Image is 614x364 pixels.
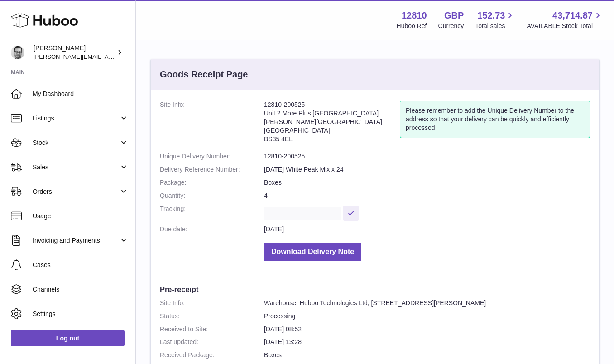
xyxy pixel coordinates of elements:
a: 43,714.87 AVAILABLE Stock Total [527,10,603,30]
span: Stock [33,139,119,147]
dd: [DATE] [264,225,590,234]
h3: Pre-receipt [160,284,590,294]
dd: Warehouse, Huboo Technologies Ltd, [STREET_ADDRESS][PERSON_NAME] [264,299,590,307]
dt: Status: [160,312,264,321]
dt: Last updated: [160,338,264,346]
dt: Tracking: [160,205,264,220]
span: AVAILABLE Stock Total [527,22,603,30]
dd: Processing [264,312,590,321]
span: My Dashboard [33,90,129,98]
span: Orders [33,187,119,196]
div: Domain: [DOMAIN_NAME] [24,24,100,31]
h3: Goods Receipt Page [160,68,248,81]
span: Listings [33,114,119,123]
span: Total sales [475,22,515,30]
dt: Package: [160,178,264,187]
button: Download Delivery Note [264,243,361,261]
span: [PERSON_NAME][EMAIL_ADDRESS][DOMAIN_NAME] [34,53,182,60]
a: 152.73 Total sales [475,10,515,30]
dt: Site Info: [160,101,264,148]
dd: [DATE] White Peak Mix x 24 [264,165,590,174]
dt: Delivery Reference Number: [160,165,264,174]
address: 12810-200525 Unit 2 More Plus [GEOGRAPHIC_DATA] [PERSON_NAME][GEOGRAPHIC_DATA] [GEOGRAPHIC_DATA] ... [264,101,400,148]
span: Usage [33,212,129,220]
dt: Unique Delivery Number: [160,152,264,161]
a: Log out [11,330,125,346]
dd: Boxes [264,351,590,359]
dd: Boxes [264,178,590,187]
dd: [DATE] 13:28 [264,338,590,346]
dd: 12810-200525 [264,152,590,161]
div: Currency [438,22,464,30]
img: tab_domain_overview_orange.svg [24,57,32,64]
div: [PERSON_NAME] [34,44,115,61]
dt: Site Info: [160,299,264,307]
dt: Due date: [160,225,264,234]
strong: GBP [444,10,464,22]
img: website_grey.svg [14,24,22,31]
dd: 4 [264,192,590,200]
div: v 4.0.25 [25,14,44,22]
img: logo_orange.svg [14,14,22,22]
img: alex@digidistiller.com [11,46,24,59]
dt: Received Package: [160,351,264,359]
div: Huboo Ref [397,22,427,30]
div: Domain Overview [34,58,81,64]
strong: 12810 [402,10,427,22]
div: Please remember to add the Unique Delivery Number to the address so that your delivery can be qui... [400,101,590,138]
div: Keywords by Traffic [100,58,153,64]
span: Settings [33,310,129,318]
span: 43,714.87 [552,10,593,22]
span: Channels [33,285,129,294]
span: Sales [33,163,119,172]
dt: Received to Site: [160,325,264,334]
img: tab_keywords_by_traffic_grey.svg [90,57,97,64]
dd: [DATE] 08:52 [264,325,590,334]
span: Cases [33,261,129,269]
span: 152.73 [477,10,505,22]
span: Invoicing and Payments [33,236,119,245]
dt: Quantity: [160,192,264,200]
